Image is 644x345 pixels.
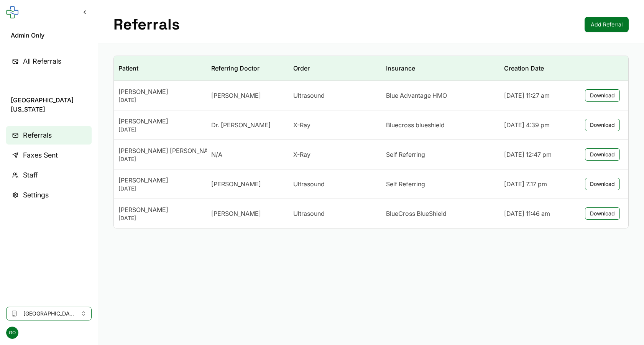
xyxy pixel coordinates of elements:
[293,120,310,130] span: X-Ray
[118,214,202,222] div: [DATE]
[11,31,87,40] span: Admin Only
[113,15,180,34] h1: Referrals
[585,89,620,102] button: Download
[585,119,620,131] button: Download
[585,148,620,161] button: Download
[118,126,202,133] div: [DATE]
[504,120,572,130] div: [DATE] 4:39 pm
[211,91,261,100] span: [PERSON_NAME]
[504,209,572,218] div: [DATE] 11:46 am
[118,87,202,96] div: [PERSON_NAME]
[78,5,92,19] button: Collapse sidebar
[211,179,261,189] span: [PERSON_NAME]
[585,17,629,32] a: Add Referral
[499,56,577,81] th: Creation Date
[504,150,572,159] div: [DATE] 12:47 pm
[207,56,289,81] th: Referring Doctor
[118,176,202,185] div: [PERSON_NAME]
[6,166,92,184] a: Staff
[11,95,87,114] span: [GEOGRAPHIC_DATA][US_STATE]
[386,209,447,218] span: BlueCross BlueShield
[381,56,500,81] th: Insurance
[23,56,61,67] span: All Referrals
[211,120,271,130] span: Dr. [PERSON_NAME]
[114,56,207,81] th: Patient
[23,190,49,200] span: Settings
[23,170,38,181] span: Staff
[23,130,52,141] span: Referrals
[293,209,325,218] span: Ultrasound
[118,185,202,192] div: [DATE]
[23,310,74,317] span: [GEOGRAPHIC_DATA][US_STATE]
[293,91,325,100] span: Ultrasound
[293,150,310,159] span: X-Ray
[118,155,202,163] div: [DATE]
[118,205,202,214] div: [PERSON_NAME]
[23,150,58,161] span: Faxes Sent
[211,150,222,159] span: N/A
[118,146,202,155] div: [PERSON_NAME] [PERSON_NAME]
[6,307,92,320] button: Select clinic
[118,117,202,126] div: [PERSON_NAME]
[6,327,18,339] span: GO
[118,96,202,104] div: [DATE]
[585,207,620,220] button: Download
[585,178,620,190] button: Download
[504,179,572,189] div: [DATE] 7:17 pm
[6,186,92,204] a: Settings
[386,91,447,100] span: Blue Advantage HMO
[6,146,92,164] a: Faxes Sent
[386,150,425,159] span: Self Referring
[293,179,325,189] span: Ultrasound
[504,91,572,100] div: [DATE] 11:27 am
[211,209,261,218] span: [PERSON_NAME]
[6,52,92,71] a: All Referrals
[386,179,425,189] span: Self Referring
[386,120,445,130] span: Bluecross blueshield
[289,56,381,81] th: Order
[6,126,92,145] a: Referrals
